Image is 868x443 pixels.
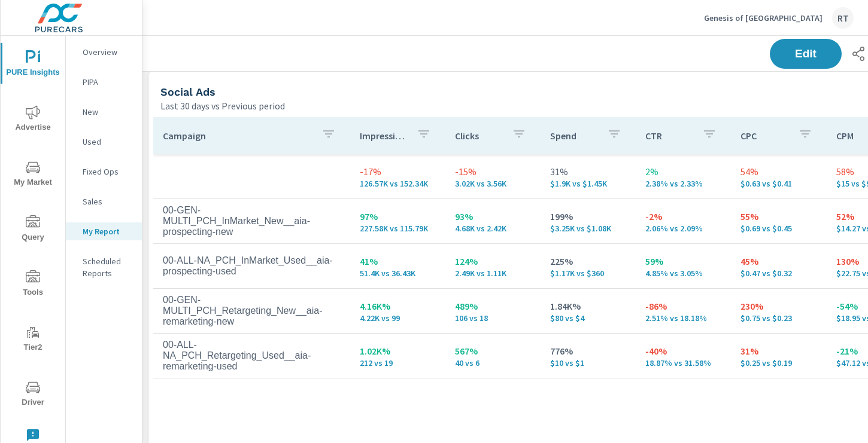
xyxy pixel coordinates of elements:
[153,285,350,337] td: 00-GEN-MULTI_PCH_Retargeting_New__aia-remarketing-new
[740,209,817,224] p: 55%
[455,179,531,188] p: 3,015 vs 3,555
[4,325,62,355] span: Tier2
[83,166,132,178] p: Fixed Ops
[160,99,285,113] p: Last 30 days vs Previous period
[163,130,312,142] p: Campaign
[455,130,502,142] p: Clicks
[832,7,854,29] div: RT
[66,133,142,151] div: Used
[83,106,132,118] p: New
[4,105,62,135] span: Advertise
[360,164,436,179] p: -17%
[360,313,436,323] p: 4,215 vs 99
[83,195,132,207] p: Sales
[4,270,62,300] span: Tools
[360,299,436,313] p: 4.16K%
[645,313,721,323] p: 2.51% vs 18.18%
[360,358,436,368] p: 212 vs 19
[66,163,142,181] div: Fixed Ops
[4,160,62,190] span: My Market
[645,268,721,278] p: 4.85% vs 3.05%
[704,13,823,23] p: Genesis of [GEOGRAPHIC_DATA]
[455,164,531,179] p: -15%
[550,358,626,368] p: $10 vs $1
[740,179,817,188] p: $0.63 vs $0.41
[83,46,132,58] p: Overview
[740,268,817,278] p: $0.47 vs $0.32
[770,39,842,69] button: Edit
[153,195,350,247] td: 00-GEN-MULTI_PCH_InMarket_New__aia-prospecting-new
[782,48,830,59] span: Edit
[360,179,436,188] p: 126,566 vs 152,337
[4,215,62,245] span: Query
[740,164,817,179] p: 54%
[645,344,721,358] p: -40%
[4,380,62,410] span: Driver
[83,76,132,88] p: PIPA
[645,130,693,142] p: CTR
[740,224,817,233] p: $0.69 vs $0.45
[645,164,721,179] p: 2%
[550,268,626,278] p: $1.17K vs $360
[66,222,142,240] div: My Report
[360,344,436,358] p: 1.02K%
[360,254,436,268] p: 41%
[360,130,407,142] p: Impressions
[455,254,531,268] p: 124%
[83,255,132,279] p: Scheduled Reports
[550,130,597,142] p: Spend
[645,209,721,224] p: -2%
[66,103,142,121] div: New
[550,209,626,224] p: 199%
[360,224,436,233] p: 227.58K vs 115.79K
[455,299,531,313] p: 489%
[645,299,721,313] p: -86%
[160,85,216,98] h5: Social Ads
[550,299,626,313] p: 1.84K%
[550,179,626,188] p: $1,899 vs $1,450
[645,254,721,268] p: 59%
[66,193,142,210] div: Sales
[455,358,531,368] p: 40 vs 6
[740,130,788,142] p: CPC
[455,268,531,278] p: 2.49K vs 1.11K
[360,268,436,278] p: 51.4K vs 36.43K
[550,164,626,179] p: 31%
[550,254,626,268] p: 225%
[153,246,350,286] td: 00-ALL-NA_PCH_InMarket_Used__aia-prospecting-used
[455,313,531,323] p: 106 vs 18
[83,136,132,148] p: Used
[645,224,721,233] p: 2.06% vs 2.09%
[4,50,62,80] span: PURE Insights
[360,209,436,224] p: 97%
[455,209,531,224] p: 93%
[550,344,626,358] p: 776%
[740,313,817,323] p: $0.75 vs $0.23
[550,313,626,323] p: $80 vs $4
[645,358,721,368] p: 18.87% vs 31.58%
[740,358,817,368] p: $0.25 vs $0.19
[66,252,142,282] div: Scheduled Reports
[550,224,626,233] p: $3,248 vs $1,085
[645,179,721,188] p: 2.38% vs 2.33%
[455,344,531,358] p: 567%
[66,73,142,91] div: PIPA
[83,225,132,237] p: My Report
[455,224,531,233] p: 4,679 vs 2,420
[740,344,817,358] p: 31%
[740,254,817,268] p: 45%
[153,330,350,381] td: 00-ALL-NA_PCH_Retargeting_Used__aia-remarketing-used
[66,43,142,61] div: Overview
[740,299,817,313] p: 230%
